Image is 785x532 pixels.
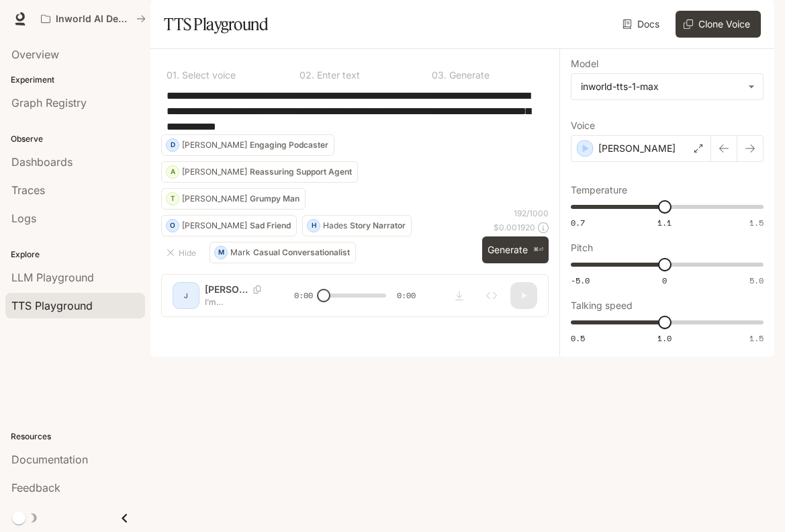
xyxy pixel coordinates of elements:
p: Mark [230,249,250,257]
span: 0.5 [571,332,585,344]
div: M [215,242,227,263]
button: MMarkCasual Conversationalist [210,242,356,263]
button: Hide [161,242,204,263]
p: Select voice [179,71,236,80]
span: 1.1 [657,217,672,228]
span: 0.7 [571,217,585,228]
div: A [167,161,179,183]
p: 0 1 . [167,71,179,80]
p: Generate [447,71,490,80]
p: [PERSON_NAME] [182,222,247,230]
p: Story Narrator [350,222,406,230]
p: Casual Conversationalist [253,249,350,257]
p: ⌘⏎ [533,246,543,254]
p: 0 3 . [432,71,447,80]
button: All workspaces [35,5,152,32]
button: O[PERSON_NAME]Sad Friend [161,215,297,236]
button: HHadesStory Narrator [302,215,412,236]
button: T[PERSON_NAME]Grumpy Man [161,188,306,210]
button: Clone Voice [676,11,761,38]
button: Generate⌘⏎ [482,236,549,264]
div: T [167,188,179,210]
div: inworld-tts-1-max [571,74,763,99]
p: Pitch [571,243,593,253]
span: 1.5 [749,332,764,344]
a: Docs [620,11,665,38]
p: Hades [323,222,347,230]
div: inworld-tts-1-max [581,80,741,93]
p: Model [571,59,598,69]
p: Voice [571,121,595,130]
p: [PERSON_NAME] [182,141,247,149]
p: Sad Friend [250,222,291,230]
button: D[PERSON_NAME]Engaging Podcaster [161,134,334,156]
p: Temperature [571,185,627,195]
p: Inworld AI Demos [56,13,131,25]
h1: TTS Playground [164,11,268,38]
p: [PERSON_NAME] [182,168,247,176]
p: Grumpy Man [250,195,299,203]
p: 0 2 . [299,71,314,80]
button: A[PERSON_NAME]Reassuring Support Agent [161,161,358,183]
span: 0 [662,275,667,286]
p: [PERSON_NAME] [182,195,247,203]
div: O [167,215,179,236]
p: [PERSON_NAME] [598,142,676,155]
span: -5.0 [571,275,590,286]
span: 1.5 [749,217,764,228]
span: 1.0 [657,332,672,344]
span: 5.0 [749,275,764,286]
p: Reassuring Support Agent [250,168,352,176]
div: H [308,215,320,236]
div: D [167,134,179,156]
p: Enter text [314,71,360,80]
p: Talking speed [571,301,633,310]
p: Engaging Podcaster [250,141,328,149]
